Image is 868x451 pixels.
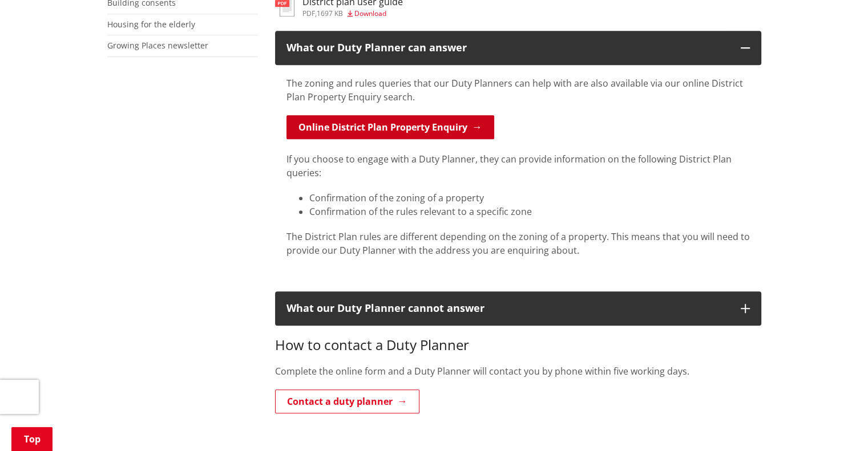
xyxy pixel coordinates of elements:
[286,115,494,139] a: Online District Plan Property Enquiry
[11,427,53,451] a: Top
[286,76,750,104] p: The zoning and rules queries that our Duty Planners can help with are also available via our onli...
[302,10,403,17] div: ,
[286,152,750,180] p: If you choose to engage with a Duty Planner, they can provide information on the following Distri...
[275,337,761,354] h3: How to contact a Duty Planner
[286,42,729,54] div: What our Duty Planner can answer
[302,9,315,18] span: pdf
[354,9,386,18] span: Download
[286,230,750,257] p: The District Plan rules are different depending on the zoning of a property. This means that you ...
[107,19,195,30] a: Housing for the elderly
[107,40,208,51] a: Growing Places newsletter
[815,403,857,444] iframe: Messenger Launcher
[275,364,761,378] p: Complete the online form and a Duty Planner will contact you by phone within five working days.
[317,9,343,18] span: 1697 KB
[309,191,750,205] li: Confirmation of the zoning of a property
[275,291,761,326] button: What our Duty Planner cannot answer
[286,303,729,314] div: What our Duty Planner cannot answer
[275,31,761,65] button: What our Duty Planner can answer
[309,205,750,218] li: Confirmation of the rules relevant to a specific zone
[275,389,419,413] a: Contact a duty planner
